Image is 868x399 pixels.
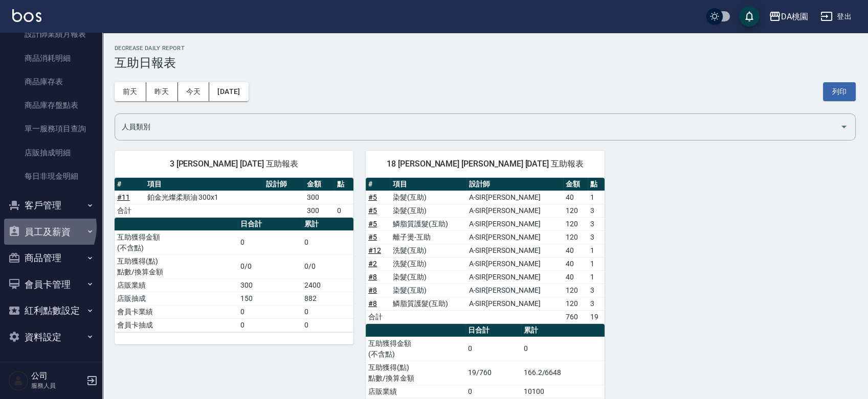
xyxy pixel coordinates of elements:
[466,204,564,217] td: A-SIR[PERSON_NAME]
[238,230,302,254] td: 0
[466,217,564,230] td: A-SIR[PERSON_NAME]
[390,244,466,257] td: 洗髮(互助)
[117,193,130,201] a: #11
[588,257,605,270] td: 1
[4,245,98,271] button: 商品管理
[366,178,605,324] table: a dense table
[465,385,521,398] td: 0
[466,230,564,244] td: A-SIR[PERSON_NAME]
[31,371,83,381] h5: 公司
[4,46,98,70] a: 商品消耗明細
[304,178,335,191] th: 金額
[4,219,98,245] button: 員工及薪資
[588,284,605,297] td: 3
[4,192,98,219] button: 客戶管理
[521,324,605,337] th: 累計
[238,278,302,292] td: 300
[781,10,808,23] div: DA桃園
[466,270,564,284] td: A-SIR[PERSON_NAME]
[115,178,353,218] table: a dense table
[836,119,852,135] button: Open
[302,318,353,332] td: 0
[390,217,466,230] td: 鱗脂質護髮(互助)
[238,254,302,278] td: 0/0
[115,178,145,191] th: #
[823,82,856,101] button: 列印
[31,381,83,390] p: 服務人員
[4,297,98,324] button: 紅利點數設定
[4,165,98,188] a: 每日非現金明細
[335,178,353,191] th: 點
[368,299,377,308] a: #8
[588,191,605,204] td: 1
[588,178,605,191] th: 點
[563,284,588,297] td: 120
[145,178,263,191] th: 項目
[390,270,466,284] td: 染髮(互助)
[304,204,335,217] td: 300
[366,385,465,398] td: 店販業績
[115,318,238,332] td: 會員卡抽成
[302,218,353,231] th: 累計
[465,361,521,385] td: 19/760
[466,284,564,297] td: A-SIR[PERSON_NAME]
[390,297,466,310] td: 鱗脂質護髮(互助)
[4,70,98,93] a: 商品庫存表
[146,82,178,101] button: 昨天
[588,230,605,244] td: 3
[588,297,605,310] td: 3
[563,257,588,270] td: 40
[238,218,302,231] th: 日合計
[521,337,605,361] td: 0
[368,206,377,215] a: #5
[127,159,341,169] span: 3 [PERSON_NAME] [DATE] 互助報表
[115,305,238,318] td: 會員卡業績
[368,193,377,201] a: #5
[390,204,466,217] td: 染髮(互助)
[563,191,588,204] td: 40
[390,191,466,204] td: 染髮(互助)
[368,273,377,281] a: #8
[563,178,588,191] th: 金額
[302,305,353,318] td: 0
[368,286,377,294] a: #8
[368,246,381,254] a: #12
[4,22,98,46] a: 設計師業績月報表
[588,270,605,284] td: 1
[765,6,812,27] button: DA桃園
[521,361,605,385] td: 166.2/6648
[115,204,145,217] td: 合計
[4,117,98,140] a: 單一服務項目查詢
[209,82,248,101] button: [DATE]
[588,310,605,323] td: 19
[368,220,377,228] a: #5
[238,318,302,332] td: 0
[390,230,466,244] td: 離子燙-互助
[302,278,353,292] td: 2400
[466,257,564,270] td: A-SIR[PERSON_NAME]
[465,324,521,337] th: 日合計
[466,178,564,191] th: 設計師
[115,254,238,278] td: 互助獲得(點) 點數/換算金額
[238,305,302,318] td: 0
[563,217,588,230] td: 120
[304,191,335,204] td: 300
[302,254,353,278] td: 0/0
[115,45,856,52] h2: Decrease Daily Report
[366,337,465,361] td: 互助獲得金額 (不含點)
[302,292,353,305] td: 882
[366,361,465,385] td: 互助獲得(點) 點數/換算金額
[4,93,98,117] a: 商品庫存盤點表
[563,244,588,257] td: 40
[366,178,390,191] th: #
[368,260,377,268] a: #2
[521,385,605,398] td: 10100
[390,257,466,270] td: 洗髮(互助)
[263,178,304,191] th: 設計師
[4,141,98,165] a: 店販抽成明細
[115,230,238,254] td: 互助獲得金額 (不含點)
[368,233,377,241] a: #5
[335,204,353,217] td: 0
[115,82,146,101] button: 前天
[739,6,760,27] button: save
